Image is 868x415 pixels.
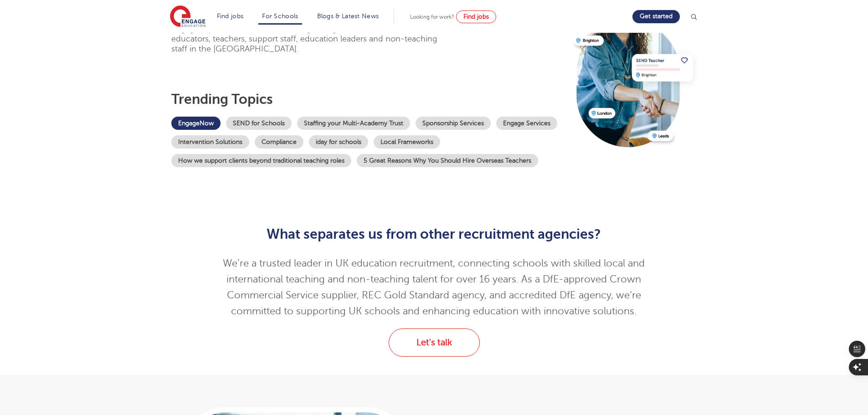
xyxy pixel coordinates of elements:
[456,10,496,23] a: Find jobs
[357,154,538,167] a: 5 Great Reasons Why You Should Hire Overseas Teachers
[171,91,567,108] h3: Trending topics
[416,117,491,130] a: Sponsorship Services
[297,117,410,130] a: Staffing your Multi-Academy Trust
[171,135,249,149] a: Intervention Solutions
[262,13,298,20] a: For Schools
[632,10,680,23] a: Get started
[317,13,379,20] a: Blogs & Latest News
[309,135,368,149] a: iday for schools
[374,135,440,149] a: Local Frameworks
[217,13,244,20] a: Find jobs
[255,135,303,149] a: Compliance
[389,328,480,357] a: Let's talk
[170,5,205,28] img: Engage Education
[410,14,454,20] span: Looking for work?
[171,154,351,167] a: How we support clients beyond traditional teaching roles
[496,117,557,130] a: Engage Services
[171,117,221,130] a: EngageNow
[463,13,489,20] span: Find jobs
[226,117,292,130] a: SEND for Schools
[211,256,657,319] p: We’re a trusted leader in UK education recruitment, connecting schools with skilled local and int...
[211,226,657,242] h2: What separates us from other recruitment agencies?
[171,24,452,54] p: Engage is proud to have the fastest-growing database of academics, educators, teachers, support s...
